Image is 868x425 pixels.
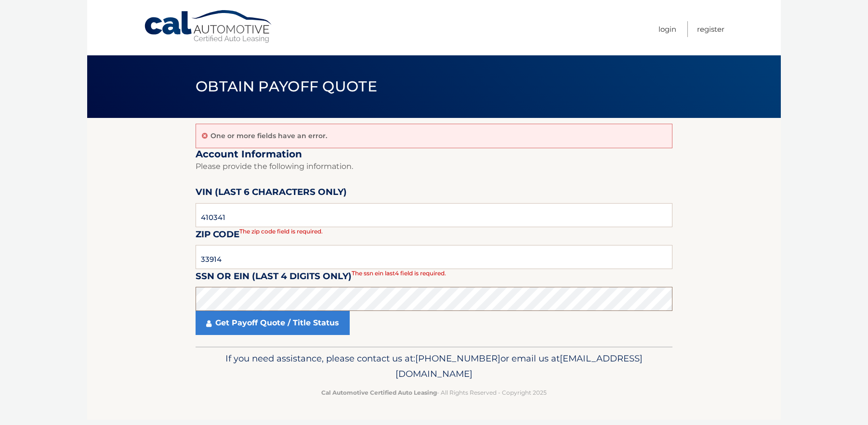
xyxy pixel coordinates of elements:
[321,389,437,396] strong: Cal Automotive Certified Auto Leasing
[395,353,643,379] span: [EMAIL_ADDRESS][DOMAIN_NAME]
[697,21,724,37] a: Register
[658,21,676,37] a: Login
[210,131,327,140] p: One or more fields have an error.
[196,311,350,335] a: Get Payoff Quote / Title Status
[196,160,672,173] p: Please provide the following information.
[202,387,666,398] p: - All Rights Reserved - Copyright 2025
[196,185,347,203] label: VIN (last 6 characters only)
[352,270,446,277] span: The ssn ein last4 field is required.
[144,10,274,44] a: Cal Automotive
[196,148,672,160] h2: Account Information
[196,77,377,95] span: Obtain Payoff Quote
[202,351,666,382] p: If you need assistance, please contact us at: or email us at
[196,227,239,245] label: Zip Code
[415,353,500,364] span: [PHONE_NUMBER]
[196,269,352,287] label: SSN or EIN (last 4 digits only)
[239,228,323,235] span: The zip code field is required.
